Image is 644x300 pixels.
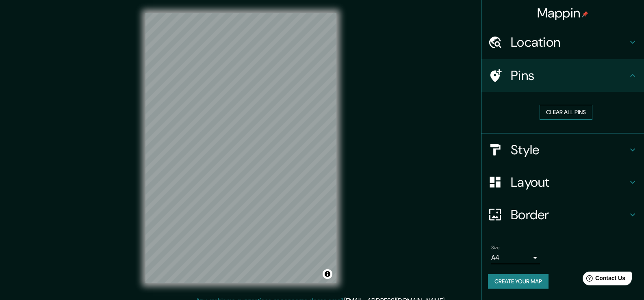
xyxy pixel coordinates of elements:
h4: Border [511,207,628,223]
h4: Mappin [537,5,589,21]
div: Border [481,199,644,231]
img: pin-icon.png [582,11,588,17]
div: A4 [491,251,540,264]
div: Style [481,134,644,166]
div: Layout [481,166,644,199]
h4: Layout [511,174,628,190]
iframe: Help widget launcher [572,268,635,291]
h4: Style [511,142,628,158]
div: Pins [481,59,644,92]
canvas: Map [145,13,336,283]
label: Size [491,244,500,251]
h4: Location [511,34,628,50]
div: Location [481,26,644,58]
h4: Pins [511,67,628,84]
button: Clear all pins [540,105,592,120]
button: Toggle attribution [323,269,332,279]
button: Create your map [488,274,549,289]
